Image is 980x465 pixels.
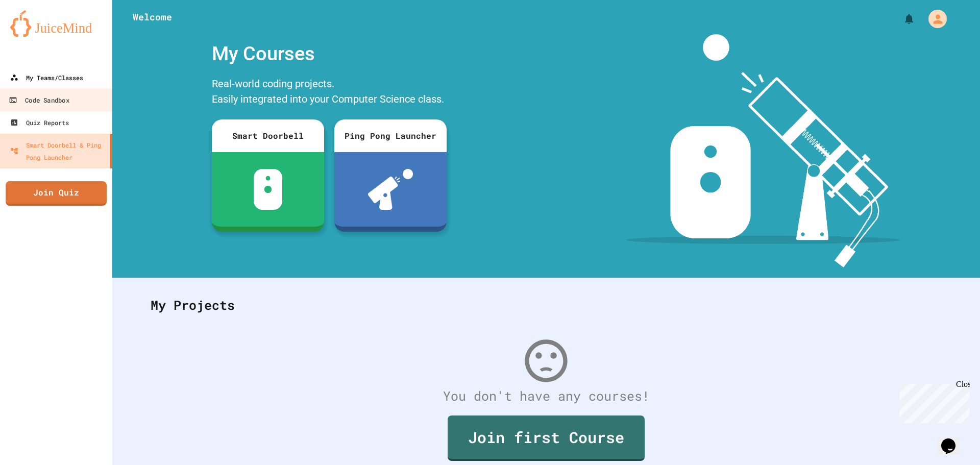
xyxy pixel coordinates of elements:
[10,71,83,84] div: My Teams/Classes
[10,10,102,37] img: logo-orange.svg
[212,119,324,152] div: Smart Doorbell
[140,386,952,406] div: You don't have any courses!
[254,169,283,210] img: sdb-white.svg
[895,380,970,423] iframe: chat widget
[937,424,970,455] iframe: chat widget
[140,285,952,325] div: My Projects
[334,119,447,152] div: Ping Pong Launcher
[4,4,70,65] div: Chat with us now!Close
[884,10,918,28] div: My Notifications
[9,94,69,107] div: Code Sandbox
[6,181,107,206] a: Join Quiz
[207,34,452,74] div: My Courses
[918,7,949,31] div: My Account
[10,139,106,163] div: Smart Doorbell & Ping Pong Launcher
[207,74,452,112] div: Real-world coding projects. Easily integrated into your Computer Science class.
[626,34,900,267] img: banner-image-my-projects.png
[10,116,69,129] div: Quiz Reports
[368,169,413,210] img: ppl-with-ball.png
[448,415,645,461] a: Join first Course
